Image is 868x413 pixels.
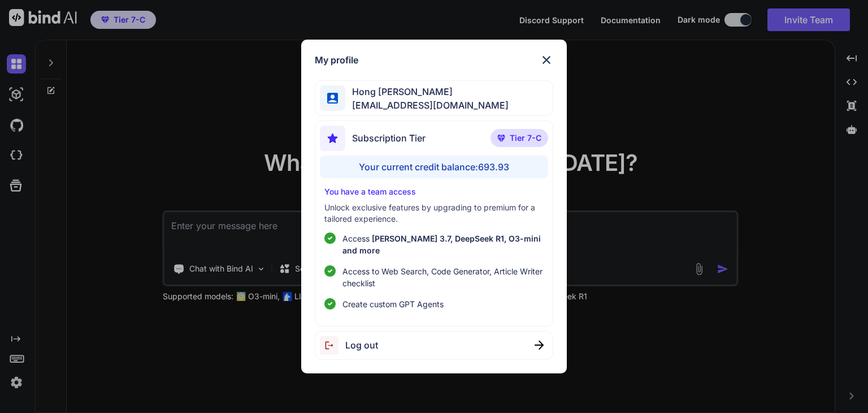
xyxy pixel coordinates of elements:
[327,93,338,104] img: profile
[535,341,544,350] img: close
[342,234,541,255] span: [PERSON_NAME] 3.7, DeepSeek R1, O3-mini and more
[324,202,543,225] p: Unlock exclusive features by upgrading to premium for a tailored experience.
[345,85,509,98] span: Hong [PERSON_NAME]
[345,338,378,352] span: Log out
[324,265,336,277] img: checklist
[497,135,505,141] img: premium
[315,53,358,67] h1: My profile
[324,298,336,309] img: checklist
[324,233,336,244] img: checklist
[342,265,543,289] span: Access to Web Search, Code Generator, Article Writer checklist
[510,132,541,144] span: Tier 7-C
[345,98,509,112] span: [EMAIL_ADDRESS][DOMAIN_NAME]
[342,233,543,256] p: Access
[324,186,543,197] p: You have a team access
[352,131,426,145] span: Subscription Tier
[540,53,553,67] img: close
[342,298,444,310] span: Create custom GPT Agents
[320,156,548,178] div: Your current credit balance: 693.93
[320,336,345,355] img: logout
[320,126,345,151] img: subscription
